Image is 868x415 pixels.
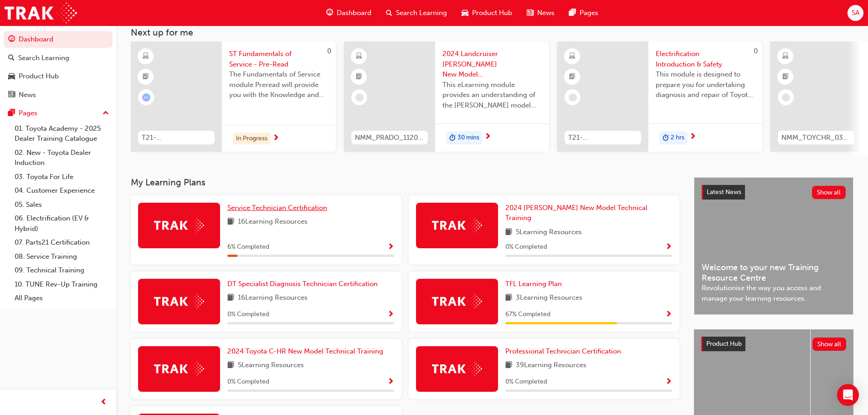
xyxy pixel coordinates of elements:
span: 30 mins [457,133,479,143]
span: This eLearning module provides an understanding of the [PERSON_NAME] model line-up and its Katash... [442,80,542,111]
span: 5 Learning Resources [516,227,582,238]
button: DashboardSearch LearningProduct HubNews [4,29,113,105]
span: news-icon [8,91,15,99]
button: Show Progress [387,309,394,320]
span: 16 Learning Resources [238,292,308,304]
a: pages-iconPages [562,4,606,22]
div: Pages [19,108,37,118]
span: Product Hub [706,340,742,348]
span: This module is designed to prepare you for undertaking diagnosis and repair of Toyota & Lexus Ele... [656,69,755,100]
span: 0 % Completed [227,309,269,320]
span: book-icon [505,292,512,304]
button: Show all [812,338,847,351]
div: Product Hub [19,71,59,82]
a: News [4,87,113,103]
span: search-icon [386,7,392,19]
span: 67 % Completed [505,309,550,320]
span: 0 [754,47,758,55]
span: booktick-icon [782,71,789,83]
span: learningRecordVerb_NONE-icon [569,93,577,102]
span: booktick-icon [143,71,149,83]
span: Show Progress [387,311,394,319]
span: Service Technician Certification [227,204,327,212]
a: 2024 [PERSON_NAME] New Model Technical Training [505,203,672,223]
span: ST Fundamentals of Service - Pre-Read [229,49,329,69]
span: guage-icon [8,36,15,44]
span: 0 % Completed [227,377,269,387]
span: Professional Technician Certification [505,347,621,355]
span: up-icon [103,108,109,119]
h3: Next up for me [116,27,868,38]
button: Show Progress [387,241,394,253]
button: Pages [4,105,113,122]
div: In Progress [233,133,271,145]
span: learningResourceType_ELEARNING-icon [569,51,575,62]
a: 0T21-STFOS_PRE_READST Fundamentals of Service - Pre-ReadThe Fundamentals of Service module Prerea... [131,41,336,152]
button: Show Progress [665,309,672,320]
a: news-iconNews [519,4,562,22]
a: Trak [5,3,77,23]
span: Show Progress [665,378,672,386]
a: DT Specialist Diagnosis Technician Certification [227,279,381,289]
button: Show Progress [665,241,672,253]
span: learningResourceType_ELEARNING-icon [782,51,789,62]
a: 02. New - Toyota Dealer Induction [11,146,113,170]
span: book-icon [227,216,234,228]
span: next-icon [689,133,696,141]
button: SA [847,5,863,21]
a: 05. Sales [11,198,113,212]
a: 08. Service Training [11,250,113,264]
span: Welcome to your new Training Resource Centre [702,262,846,283]
span: 5 Learning Resources [238,360,304,371]
a: 2024 Toyota C-HR New Model Technical Training [227,346,387,357]
span: learningRecordVerb_ATTEMPT-icon [142,93,150,102]
button: Show all [812,186,846,199]
span: learningResourceType_ELEARNING-icon [143,51,149,62]
a: 07. Parts21 Certification [11,236,113,250]
span: learningRecordVerb_NONE-icon [355,93,364,102]
span: Electrification Introduction & Safety [656,49,755,69]
span: Show Progress [387,378,394,386]
span: NMM_PRADO_112024_MODULE_1 [355,133,424,143]
a: Service Technician Certification [227,203,331,213]
span: learningResourceType_ELEARNING-icon [356,51,362,62]
span: next-icon [484,133,491,141]
span: NMM_TOYCHR_032024_MODULE_1 [781,133,851,143]
a: Search Learning [4,50,113,67]
div: Open Intercom Messenger [837,384,859,406]
span: T21-FOD_HVIS_PREREQ [568,133,637,143]
span: 16 Learning Resources [238,216,308,228]
img: Trak [432,362,482,376]
span: news-icon [527,7,534,19]
span: 2024 Toyota C-HR New Model Technical Training [227,347,383,355]
span: Revolutionise the way you access and manage your learning resources. [702,283,846,303]
span: car-icon [8,72,15,81]
a: 10. TUNE Rev-Up Training [11,277,113,292]
div: Search Learning [18,53,69,63]
span: TFL Learning Plan [505,280,562,288]
button: Show Progress [665,376,672,388]
a: Dashboard [4,31,113,48]
a: 01. Toyota Academy - 2025 Dealer Training Catalogue [11,122,113,146]
span: Product Hub [472,8,512,18]
span: Latest News [707,188,741,196]
a: 09. Technical Training [11,263,113,277]
span: prev-icon [100,397,107,408]
span: duration-icon [663,132,669,144]
span: 3 Learning Resources [516,292,582,304]
span: DT Specialist Diagnosis Technician Certification [227,280,378,288]
span: booktick-icon [569,71,575,83]
img: Trak [154,218,204,232]
span: book-icon [227,292,234,304]
span: book-icon [505,227,512,238]
span: duration-icon [449,132,456,144]
span: booktick-icon [356,71,362,83]
span: 39 Learning Resources [516,360,586,371]
a: NMM_PRADO_112024_MODULE_12024 Landcruiser [PERSON_NAME] New Model Mechanisms - Model Outline 1Thi... [344,41,549,152]
span: learningRecordVerb_NONE-icon [782,93,790,102]
span: book-icon [505,360,512,371]
div: News [19,90,36,100]
a: guage-iconDashboard [319,4,379,22]
a: Product HubShow all [701,337,846,351]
